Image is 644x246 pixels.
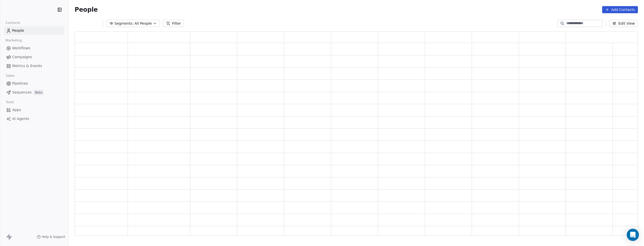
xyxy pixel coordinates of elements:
a: Apps [4,106,64,114]
a: AI Agents [4,115,64,123]
span: Sequences [12,90,31,95]
button: Filter [163,20,184,27]
span: Campaigns [12,54,32,60]
div: grid [75,43,638,236]
button: Edit View [609,20,638,27]
span: All People [134,21,152,26]
span: Contacts [3,19,22,27]
a: Metrics & Events [4,62,64,70]
a: People [4,26,64,35]
span: AI Agents [12,116,29,121]
div: Open Intercom Messenger [627,229,639,241]
a: Campaigns [4,53,64,61]
button: Add Contacts [602,6,638,13]
a: Workflows [4,44,64,52]
span: People [12,28,24,33]
span: Tools [4,98,16,106]
span: Beta [33,90,44,95]
span: Metrics & Events [12,63,42,69]
span: Help & Support [42,235,65,239]
span: Pipelines [12,81,28,86]
a: SequencesBeta [4,88,64,97]
span: Apps [12,107,21,113]
span: Segments: [114,21,133,26]
span: Sales [4,72,17,80]
span: Workflows [12,45,30,51]
span: People [75,6,98,13]
a: Pipelines [4,79,64,88]
span: Marketing [3,37,24,44]
a: Help & Support [37,235,65,239]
